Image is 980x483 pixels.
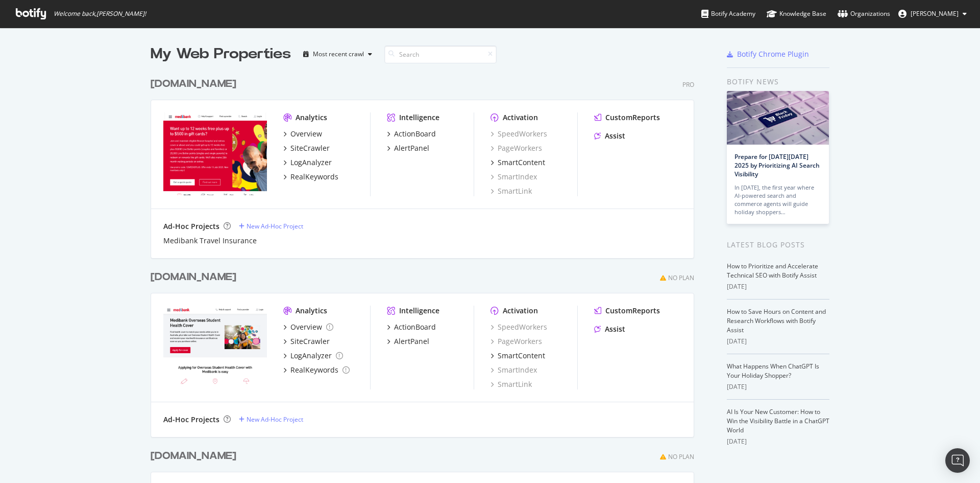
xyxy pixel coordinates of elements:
div: No Plan [668,452,694,461]
div: Open Intercom Messenger [945,448,970,473]
div: [DATE] [727,337,829,346]
a: SiteCrawler [283,336,330,347]
a: PageWorkers [491,336,542,347]
div: [DOMAIN_NAME] [151,270,236,285]
div: Analytics [296,112,327,123]
div: Pro [682,80,694,89]
a: RealKeywords [283,172,338,182]
div: SiteCrawler [290,143,330,153]
div: Activation [503,112,538,123]
div: LogAnalyzer [290,351,332,361]
a: SmartIndex [491,365,537,375]
div: Botify Academy [701,9,755,19]
div: [DATE] [727,382,829,392]
div: New Ad-Hoc Project [247,415,303,424]
a: Prepare for [DATE][DATE] 2025 by Prioritizing AI Search Visibility [734,152,820,178]
a: New Ad-Hoc Project [239,415,303,424]
a: AlertPanel [387,143,429,153]
div: CustomReports [605,306,660,316]
div: CustomReports [605,112,660,123]
a: ActionBoard [387,322,436,332]
a: ActionBoard [387,129,436,139]
a: [DOMAIN_NAME] [151,270,240,285]
a: CustomReports [594,306,660,316]
div: AlertPanel [394,143,429,153]
a: PageWorkers [491,143,542,153]
a: SmartLink [491,186,532,196]
a: SpeedWorkers [491,322,547,332]
a: SmartIndex [491,172,537,182]
div: Assist [605,324,625,334]
div: My Web Properties [151,44,291,64]
div: Assist [605,131,625,141]
input: Search [384,45,497,63]
a: Medibank Travel Insurance [163,236,257,246]
div: In [DATE], the first year where AI-powered search and commerce agents will guide holiday shoppers… [734,183,821,216]
div: No Plan [668,273,694,282]
a: CustomReports [594,112,660,123]
a: AI Is Your New Customer: How to Win the Visibility Battle in a ChatGPT World [727,407,829,434]
div: Overview [290,129,322,139]
a: RealKeywords [283,365,350,375]
button: Most recent crawl [299,46,376,62]
button: [PERSON_NAME] [890,6,975,22]
img: Medibankoshc.com.au [163,306,267,388]
span: Armaan Gandhok [911,9,959,18]
a: [DOMAIN_NAME] [151,449,240,464]
div: [DATE] [727,437,829,446]
a: Overview [283,322,333,332]
div: Intelligence [399,112,439,123]
a: SiteCrawler [283,143,330,153]
a: LogAnalyzer [283,351,343,361]
div: [DOMAIN_NAME] [151,449,236,464]
div: New Ad-Hoc Project [247,222,303,231]
div: Intelligence [399,306,439,316]
a: What Happens When ChatGPT Is Your Holiday Shopper? [727,362,819,380]
div: RealKeywords [290,172,338,182]
div: LogAnalyzer [290,157,332,168]
a: [DOMAIN_NAME] [151,77,240,91]
div: Overview [290,322,322,332]
a: How to Prioritize and Accelerate Technical SEO with Botify Assist [727,262,818,280]
a: SpeedWorkers [491,129,547,139]
a: Botify Chrome Plugin [727,49,809,59]
div: RealKeywords [290,365,338,375]
a: SmartContent [491,351,545,361]
a: Assist [594,324,625,334]
div: ActionBoard [394,129,436,139]
a: LogAnalyzer [283,157,332,168]
img: Medibank.com.au [163,112,267,195]
div: Organizations [838,9,890,19]
div: AlertPanel [394,336,429,347]
span: Welcome back, [PERSON_NAME] ! [54,10,146,18]
div: SmartContent [498,351,545,361]
a: SmartContent [491,157,545,168]
div: Knowledge Base [767,9,826,19]
a: AlertPanel [387,336,429,347]
div: Ad-Hoc Projects [163,415,219,425]
div: Ad-Hoc Projects [163,221,219,232]
div: SmartContent [498,157,545,168]
a: Overview [283,129,322,139]
div: Activation [503,306,538,316]
div: [DOMAIN_NAME] [151,77,236,91]
a: SmartLink [491,379,532,389]
a: How to Save Hours on Content and Research Workflows with Botify Assist [727,307,826,334]
img: Prepare for Black Friday 2025 by Prioritizing AI Search Visibility [727,91,829,145]
div: ActionBoard [394,322,436,332]
div: Botify Chrome Plugin [737,49,809,59]
div: Latest Blog Posts [727,239,829,250]
div: SiteCrawler [290,336,330,347]
a: Assist [594,131,625,141]
a: New Ad-Hoc Project [239,222,303,231]
div: Most recent crawl [313,51,364,57]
